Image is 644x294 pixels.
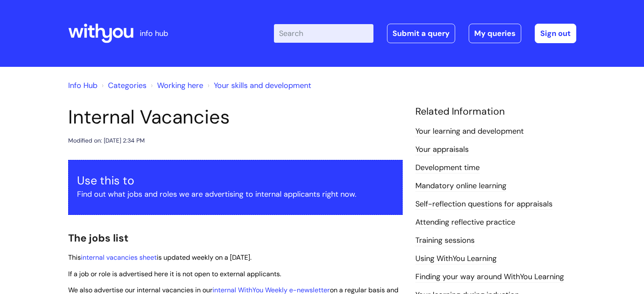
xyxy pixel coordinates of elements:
[415,199,553,210] a: Self-reflection questions for appraisals
[100,79,146,92] li: Solution home
[415,162,480,173] a: Development time
[415,253,497,264] a: Using WithYou Learning
[77,187,394,201] p: Find out what jobs and roles we are advertising to internal applicants right now.
[415,272,564,283] a: Finding your way around WithYou Learning
[415,144,469,155] a: Your appraisals
[81,253,157,262] a: internal vacancies sheet
[415,126,524,137] a: Your learning and development
[68,253,252,262] span: This is updated weekly on a [DATE].
[274,24,576,43] div: | -
[68,135,145,146] div: Modified on: [DATE] 2:34 PM
[387,24,455,43] a: Submit a query
[535,24,576,43] a: Sign out
[149,79,203,92] li: Working here
[415,235,475,246] a: Training sessions
[77,174,394,187] h3: Use this to
[68,231,128,245] span: The jobs list
[157,80,203,91] a: Working here
[205,79,311,92] li: Your skills and development
[68,269,281,278] span: If a job or role is advertised here it is not open to external applicants.
[140,27,168,40] p: info hub
[415,217,515,228] a: Attending reflective practice
[469,24,521,43] a: My queries
[68,106,403,129] h1: Internal Vacancies
[68,80,97,91] a: Info Hub
[415,106,576,118] h4: Related Information
[108,80,146,91] a: Categories
[415,181,506,192] a: Mandatory online learning
[214,80,311,91] a: Your skills and development
[274,24,373,43] input: Search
